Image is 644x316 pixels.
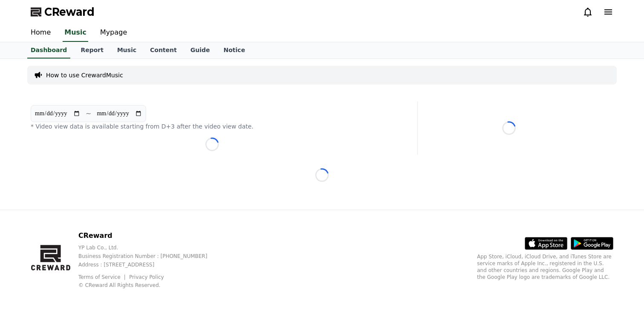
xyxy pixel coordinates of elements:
[44,5,95,19] span: CReward
[46,71,123,79] a: How to use CrewardMusic
[184,42,217,59] a: Guide
[78,244,221,251] p: YP Lab Co., Ltd.
[78,253,221,260] p: Business Registration Number : [PHONE_NUMBER]
[86,108,91,119] p: ~
[27,42,70,59] a: Dashboard
[78,231,221,241] p: CReward
[78,282,221,289] p: © CReward All Rights Reserved.
[217,42,252,59] a: Notice
[129,274,164,280] a: Privacy Policy
[31,122,394,131] p: * Video view data is available starting from D+3 after the video view date.
[78,261,221,268] p: Address : [STREET_ADDRESS]
[477,253,613,281] p: App Store, iCloud, iCloud Drive, and iTunes Store are service marks of Apple Inc., registered in ...
[143,42,184,59] a: Content
[74,42,110,59] a: Report
[93,24,134,42] a: Mypage
[78,274,127,280] a: Terms of Service
[24,24,57,42] a: Home
[110,42,143,59] a: Music
[31,5,95,19] a: CReward
[63,24,88,42] a: Music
